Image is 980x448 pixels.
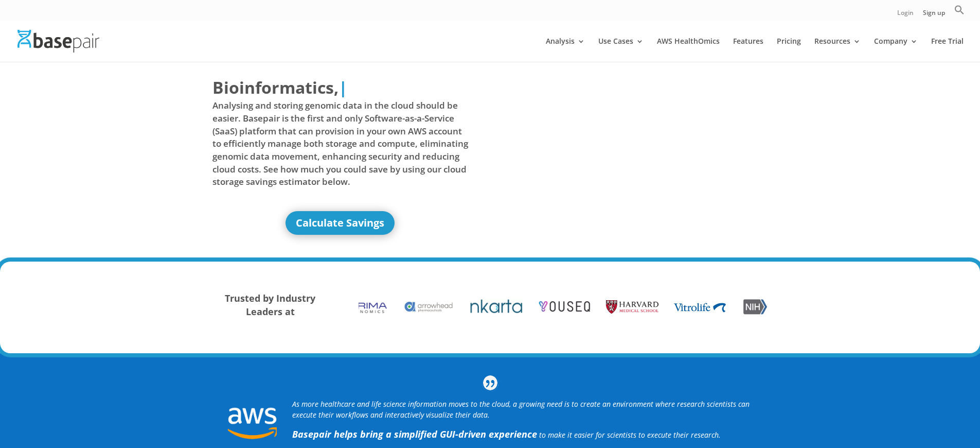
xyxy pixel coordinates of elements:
[782,374,968,436] iframe: Drift Widget Chat Controller
[338,76,348,98] span: |
[954,5,965,15] svg: Search
[225,292,315,318] strong: Trusted by Industry Leaders at
[657,38,720,62] a: AWS HealthOmics
[498,76,754,220] iframe: Basepair - NGS Analysis Simplified
[212,99,469,188] span: Analysing and storing genomic data in the cloud should be easier. Basepair is the first and only ...
[814,38,861,62] a: Resources
[777,38,801,62] a: Pricing
[539,430,721,440] span: to make it easier for scientists to execute their research.
[733,38,763,62] a: Features
[931,38,964,62] a: Free Trial
[598,38,644,62] a: Use Cases
[212,76,338,99] span: Bioinformatics,
[292,399,750,420] i: As more healthcare and life science information moves to the cloud, a growing need is to create a...
[17,30,99,52] img: Basepair
[954,5,965,21] a: Search Icon Link
[292,428,537,440] strong: Basepair helps bring a simplified GUI-driven experience
[923,10,945,21] a: Sign up
[546,38,585,62] a: Analysis
[897,10,914,21] a: Login
[874,38,918,62] a: Company
[286,211,395,235] a: Calculate Savings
